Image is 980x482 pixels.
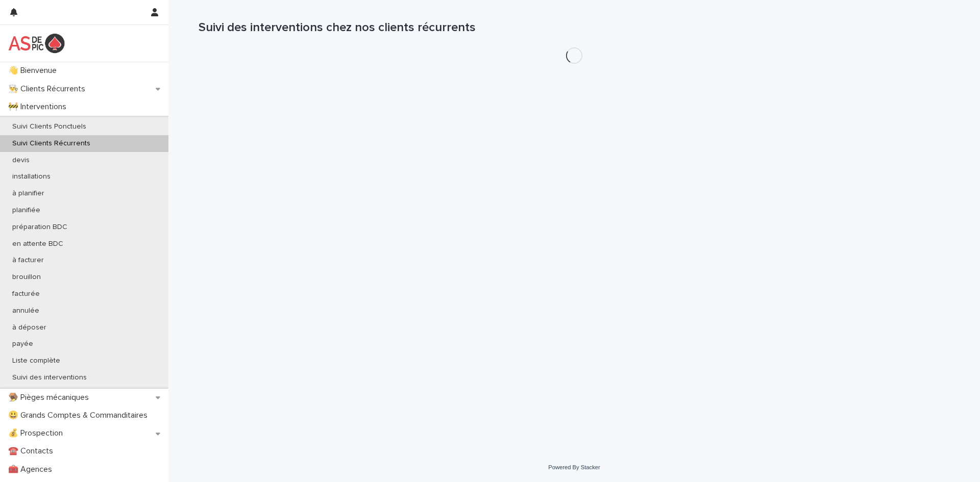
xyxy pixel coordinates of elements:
[4,189,53,198] p: à planifier
[4,290,48,298] p: facturée
[4,273,49,282] p: brouillon
[4,256,52,265] p: à facturer
[4,357,68,365] p: Liste complète
[199,20,950,35] h1: Suivi des interventions chez nos clients récurrents
[4,411,156,420] p: 😃 Grands Comptes & Commanditaires
[4,446,61,456] p: ☎️ Contacts
[4,223,76,232] p: préparation BDC
[4,122,94,131] p: Suivi Clients Ponctuels
[8,33,65,54] img: yKcqic14S0S6KrLdrqO6
[4,393,97,402] p: 🪤 Pièges mécaniques
[4,84,93,94] p: 👨‍🍳 Clients Récurrents
[4,465,60,474] p: 🧰 Agences
[4,172,59,181] p: installations
[4,307,47,315] p: annulée
[4,373,95,382] p: Suivi des interventions
[4,323,55,332] p: à déposer
[548,464,600,470] a: Powered By Stacker
[4,102,75,112] p: 🚧 Interventions
[4,66,65,75] p: 👋 Bienvenue
[4,428,71,438] p: 💰 Prospection
[4,240,71,248] p: en attente BDC
[4,156,38,165] p: devis
[4,206,48,215] p: planifiée
[4,340,41,348] p: payée
[4,139,99,148] p: Suivi Clients Récurrents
